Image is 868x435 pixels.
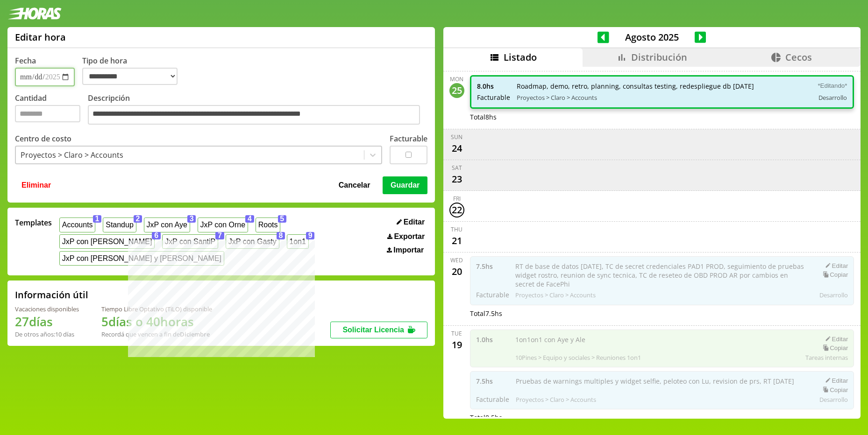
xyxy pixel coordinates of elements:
[443,67,861,417] div: scrollable content
[278,215,287,223] span: 5
[449,233,464,248] div: 21
[450,75,463,83] div: Mon
[59,234,155,249] button: JxP con [PERSON_NAME]6
[504,51,537,63] span: Listado
[7,7,62,20] img: logotipo
[785,51,812,63] span: Cecos
[15,305,79,313] div: Vacaciones disponibles
[15,31,66,43] h1: Editar hora
[390,133,427,144] label: Facturable
[187,215,196,223] span: 3
[342,326,404,334] span: Solicitar Licencia
[306,232,315,239] span: 9
[59,251,224,266] button: JxP con [PERSON_NAME] y [PERSON_NAME]
[394,217,427,227] button: Editar
[19,176,54,194] button: Eliminar
[15,313,79,330] h1: 27 días
[15,93,88,127] label: Cantidad
[15,56,36,66] label: Fecha
[287,234,309,249] button: 1on19
[449,264,464,279] div: 20
[452,164,462,172] div: Sat
[609,31,695,43] span: Agosto 2025
[336,176,373,194] button: Cancelar
[215,232,224,239] span: 7
[383,176,427,194] button: Guardar
[59,217,95,232] button: Accounts1
[470,309,854,318] div: Total 7.5 hs
[93,215,102,223] span: 1
[15,288,88,301] h2: Información útil
[449,172,464,187] div: 23
[15,217,52,228] span: Templates
[144,217,190,232] button: JxP con Aye3
[384,232,427,241] button: Exportar
[449,203,464,217] div: 22
[152,232,161,239] span: 6
[451,330,462,337] div: Tue
[394,232,425,241] span: Exportar
[21,150,123,160] div: Proyectos > Claro > Accounts
[162,234,218,249] button: JxP con SantiP7
[393,246,424,254] span: Importar
[15,133,71,144] label: Centro de costo
[15,105,80,122] input: Cantidad
[180,330,210,338] b: Diciembre
[449,141,464,156] div: 24
[631,51,687,63] span: Distribución
[198,217,248,232] button: JxP con Orne4
[101,313,212,330] h1: 5 días o 40 horas
[449,83,464,98] div: 25
[88,93,427,127] label: Descripción
[404,218,425,226] span: Editar
[101,330,212,338] div: Recordá que vencen a fin de
[226,234,279,249] button: JxP con Gasty8
[450,256,463,264] div: Wed
[82,68,178,85] select: Tipo de hora
[256,217,280,232] button: Roots5
[277,232,285,239] span: 8
[449,337,464,352] div: 19
[451,133,462,141] div: Sun
[82,56,185,86] label: Tipo de hora
[330,322,427,338] button: Solicitar Licencia
[134,215,142,223] span: 2
[15,330,79,338] div: De otros años: 10 días
[470,112,854,121] div: Total 8 hs
[245,215,254,223] span: 4
[103,217,136,232] button: Standup2
[88,105,420,125] textarea: Descripción
[470,413,854,422] div: Total 8.5 hs
[453,195,461,203] div: Fri
[101,305,212,313] div: Tiempo Libre Optativo (TiLO) disponible
[451,225,462,233] div: Thu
